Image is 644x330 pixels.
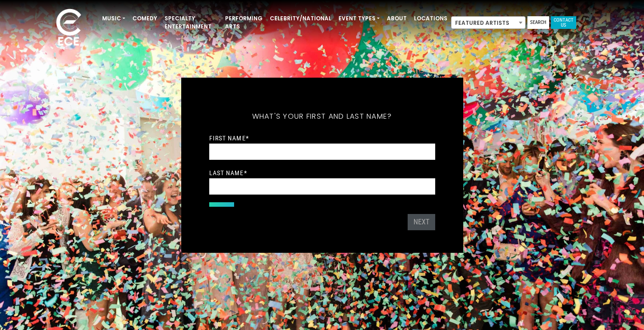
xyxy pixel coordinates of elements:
a: About [383,11,410,26]
a: Comedy [129,11,161,26]
label: Last Name [209,169,247,177]
a: Music [99,11,129,26]
a: Celebrity/National [266,11,335,26]
a: Locations [410,11,451,26]
span: Featured Artists [451,17,525,29]
a: Search [527,16,549,29]
img: ece_new_logo_whitev2-1.png [46,6,91,50]
a: Specialty Entertainment [161,11,221,34]
label: First Name [209,134,249,142]
a: Performing Arts [221,11,266,34]
h5: What's your first and last name? [209,100,435,133]
a: Contact Us [551,16,576,29]
span: Featured Artists [451,16,526,29]
a: Event Types [335,11,383,26]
